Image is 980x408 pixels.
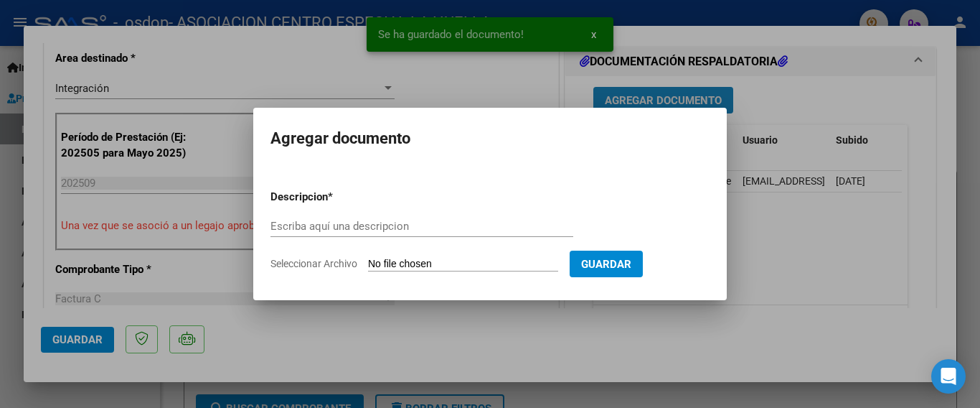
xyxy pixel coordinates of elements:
p: Descripcion [270,189,402,205]
span: Seleccionar Archivo [270,258,357,269]
button: Guardar [570,251,643,277]
h2: Agregar documento [270,125,710,152]
div: Open Intercom Messenger [931,359,966,394]
span: Guardar [581,258,631,271]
